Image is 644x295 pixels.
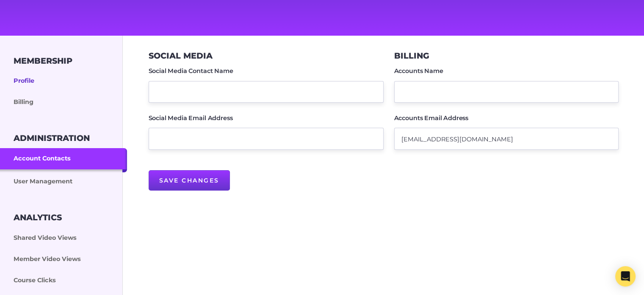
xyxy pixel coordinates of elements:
[394,68,443,74] label: Accounts Name
[149,51,213,61] h3: Social Media
[149,68,233,74] label: Social Media Contact Name
[14,56,72,66] h3: Membership
[394,115,468,121] label: Accounts Email Address
[149,170,230,191] input: Save Changes
[615,266,636,287] div: Open Intercom Messenger
[14,133,90,143] h3: Administration
[149,115,233,121] label: Social Media Email Address
[394,51,429,61] h3: Billing
[14,213,62,222] h3: Analytics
